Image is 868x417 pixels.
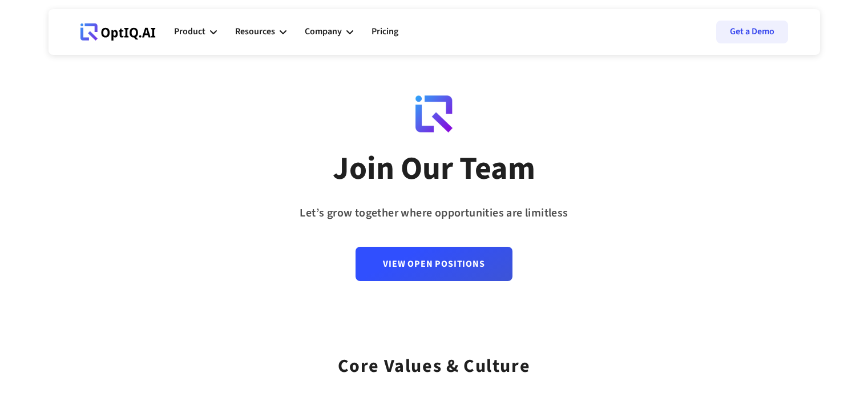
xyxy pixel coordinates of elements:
div: Company [305,24,342,39]
div: Product [174,15,217,49]
a: Get a Demo [716,21,788,43]
a: View Open Positions [356,247,512,281]
div: Company [305,15,353,49]
div: Let’s grow together where opportunities are limitless [300,203,568,224]
div: Product [174,24,205,39]
div: Resources [235,24,275,39]
a: Webflow Homepage [80,15,156,49]
a: Pricing [372,15,398,49]
div: Resources [235,15,286,49]
div: Webflow Homepage [80,40,81,41]
div: Core values & Culture [338,340,531,381]
div: Join Our Team [333,149,535,189]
